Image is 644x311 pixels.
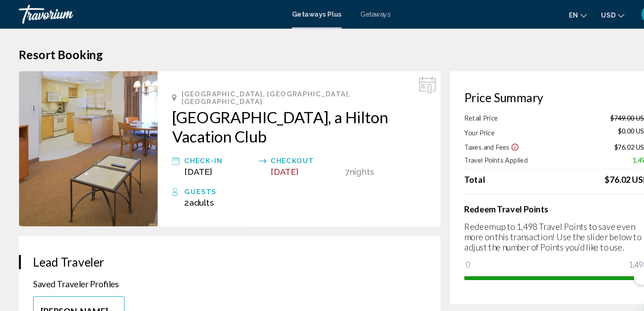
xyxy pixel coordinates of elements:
[576,108,613,115] span: $749.00 USD
[18,4,267,22] a: Travorium
[438,85,613,99] h3: Price Summary
[31,263,402,273] p: Saved Traveler Profiles
[438,135,481,143] span: Taxes and Fees
[438,147,498,155] span: Travel Points Applied
[18,45,626,58] h1: Resort Booking
[174,157,200,167] span: [DATE]
[583,120,613,130] span: $0.00 USD
[256,147,321,157] div: Checkout
[568,11,581,18] span: USD
[256,157,282,167] span: [DATE]
[275,10,322,17] a: Getaways Plus
[174,186,202,196] span: 2
[174,147,239,157] div: Check-In
[597,147,613,155] span: 1,498
[608,9,621,18] span: SW
[438,209,613,238] p: Redeem up to 1,498 Travel Points to save even more on this transaction! Use the slider below to a...
[571,164,613,174] div: $76.02 USD
[31,241,402,254] h3: Lead Traveler
[326,157,330,167] span: 7
[174,176,402,186] div: Guests
[438,134,490,143] button: Show Taxes and Fees breakdown
[608,275,637,304] iframe: Button to launch messaging window
[592,245,612,255] span: 1,498
[171,85,402,99] span: [GEOGRAPHIC_DATA], [GEOGRAPHIC_DATA], [GEOGRAPHIC_DATA]
[438,108,470,115] span: Retail Price
[38,299,110,307] p: [EMAIL_ADDRESS][DOMAIN_NAME]
[178,186,202,196] span: Adults
[340,10,369,17] a: Getaways
[537,11,546,18] span: en
[162,102,402,138] a: [GEOGRAPHIC_DATA], a Hilton Vacation Club
[482,134,490,143] button: Show Taxes and Fees disclaimer
[438,164,458,174] span: Total
[580,135,613,143] span: $76.02 USD
[537,8,554,21] button: Change language
[438,192,613,202] h4: Redeem Travel Points
[438,245,445,255] span: 0
[438,121,467,129] span: Your Price
[568,8,589,21] button: Change currency
[38,289,110,299] p: [PERSON_NAME]
[330,157,353,167] span: Nights
[603,4,626,23] button: User Menu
